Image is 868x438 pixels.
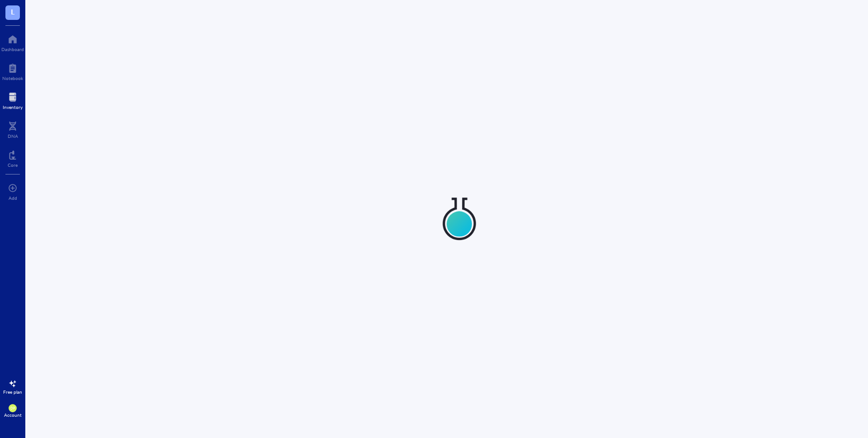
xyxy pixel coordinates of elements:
[8,148,18,168] a: Core
[3,104,23,110] div: Inventory
[1,32,24,52] a: Dashboard
[9,195,17,201] div: Add
[10,406,15,410] span: DP
[4,412,22,418] div: Account
[1,47,24,52] div: Dashboard
[8,119,18,139] a: DNA
[8,133,18,139] div: DNA
[11,6,14,17] span: L
[2,75,23,81] div: Notebook
[8,162,18,168] div: Core
[3,90,23,110] a: Inventory
[3,389,22,395] div: Free plan
[2,61,23,81] a: Notebook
